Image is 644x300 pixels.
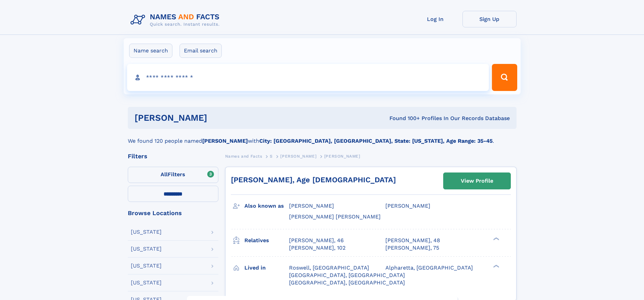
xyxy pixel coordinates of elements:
[128,210,218,216] div: Browse Locations
[385,264,473,271] span: Alpharetta, [GEOGRAPHIC_DATA]
[492,236,500,241] div: ❯
[270,152,273,160] a: S
[231,176,396,184] a: [PERSON_NAME], Age [DEMOGRAPHIC_DATA]
[289,279,405,286] span: [GEOGRAPHIC_DATA], [GEOGRAPHIC_DATA]
[280,152,316,160] a: [PERSON_NAME]
[461,173,493,189] div: View Profile
[385,244,439,252] a: [PERSON_NAME], 75
[244,235,289,246] h3: Relatives
[385,203,430,209] span: [PERSON_NAME]
[492,64,517,91] button: Search Button
[202,138,248,144] b: [PERSON_NAME]
[444,173,510,189] a: View Profile
[408,11,462,27] a: Log In
[462,11,517,27] a: Sign Up
[289,237,344,244] a: [PERSON_NAME], 46
[135,114,299,122] h1: [PERSON_NAME]
[131,246,162,252] div: [US_STATE]
[131,263,162,269] div: [US_STATE]
[128,11,225,29] img: Logo Names and Facts
[131,280,162,285] div: [US_STATE]
[289,203,334,209] span: [PERSON_NAME]
[289,213,381,220] span: [PERSON_NAME] [PERSON_NAME]
[128,129,517,145] div: We found 120 people named with .
[128,167,218,183] label: Filters
[280,154,316,159] span: [PERSON_NAME]
[225,152,262,160] a: Names and Facts
[180,44,222,58] label: Email search
[289,264,369,271] span: Roswell, [GEOGRAPHIC_DATA]
[161,171,168,178] span: All
[270,154,273,159] span: S
[289,272,405,278] span: [GEOGRAPHIC_DATA], [GEOGRAPHIC_DATA]
[492,264,500,268] div: ❯
[289,244,345,252] a: [PERSON_NAME], 102
[259,138,493,144] b: City: [GEOGRAPHIC_DATA], [GEOGRAPHIC_DATA], State: [US_STATE], Age Range: 35-45
[385,237,440,244] a: [PERSON_NAME], 48
[298,115,510,122] div: Found 100+ Profiles In Our Records Database
[244,262,289,274] h3: Lived in
[129,44,172,58] label: Name search
[127,64,489,91] input: search input
[324,154,360,159] span: [PERSON_NAME]
[128,153,218,159] div: Filters
[244,200,289,212] h3: Also known as
[131,229,162,235] div: [US_STATE]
